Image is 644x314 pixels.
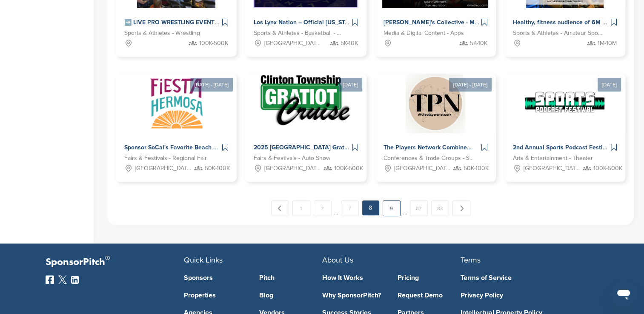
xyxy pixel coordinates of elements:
[464,164,489,173] span: 50K-100K
[314,200,332,216] a: 2
[245,60,366,182] a: [DATE] Sponsorpitch & 2025 [GEOGRAPHIC_DATA] Gratiot Cruise Fairs & Festivals - Auto Show [GEOGRA...
[384,144,467,151] span: The Players Network Combine
[394,164,451,173] span: [GEOGRAPHIC_DATA], [GEOGRAPHIC_DATA]
[524,164,581,173] span: [GEOGRAPHIC_DATA], [GEOGRAPHIC_DATA]
[461,292,586,299] a: Privacy Policy
[593,164,622,173] span: 100K-500K
[199,39,228,48] span: 100K-500K
[384,154,475,163] span: Conferences & Trade Groups - Sports
[124,154,207,163] span: Fairs & Festivals - Regional Fair
[398,292,461,299] a: Request Demo
[362,200,379,215] em: 8
[184,274,247,281] a: Sponsors
[254,29,345,38] span: Sports & Athletes - Basketball - WNBA
[525,74,605,133] img: Sponsorpitch &
[146,74,206,133] img: Sponsorpitch &
[254,154,330,163] span: Fairs & Festivals - Auto Show
[322,274,385,281] a: How It Works
[58,275,67,284] img: Twitter
[504,60,625,182] a: [DATE] Sponsorpitch & 2nd Annual Sports Podcast Festival - [DATE] in [GEOGRAPHIC_DATA], [GEOGRAPH...
[259,292,322,299] a: Blog
[341,200,359,216] a: 7
[184,292,247,299] a: Properties
[190,78,233,91] div: [DATE] - [DATE]
[410,200,428,216] a: 82
[341,39,358,48] span: 5K-10K
[264,164,321,173] span: [GEOGRAPHIC_DATA], [GEOGRAPHIC_DATA]
[264,39,321,48] span: [GEOGRAPHIC_DATA], [GEOGRAPHIC_DATA]
[403,200,407,216] span: …
[334,164,363,173] span: 100K-500K
[124,29,200,38] span: Sports & Athletes - Wrestling
[470,39,487,48] span: 5K-10K
[260,74,352,133] img: Sponsorpitch &
[339,78,362,91] div: [DATE]
[375,60,496,182] a: [DATE] - [DATE] Sponsorpitch & The Players Network Combine Conferences & Trade Groups - Sports [G...
[271,200,289,216] a: ← Previous
[46,256,184,268] p: SponsorPitch
[124,144,277,151] span: Sponsor SoCal's Favorite Beach Festival & Reach 120K+
[461,255,481,265] span: Terms
[383,200,401,216] a: 9
[322,255,353,265] span: About Us
[384,19,512,26] span: [PERSON_NAME]'s Collective - Music Sessions
[46,275,54,284] img: Facebook
[598,78,621,91] div: [DATE]
[259,274,322,281] a: Pitch
[105,253,110,263] span: ®
[254,144,371,151] span: 2025 [GEOGRAPHIC_DATA] Gratiot Cruise
[184,255,223,265] span: Quick Links
[513,154,593,163] span: Arts & Entertainment - Theater
[334,200,338,216] span: …
[513,29,604,38] span: Sports & Athletes - Amateur Sports Leagues
[610,280,637,307] iframe: Button to launch messaging window
[205,164,230,173] span: 50K-100K
[398,274,461,281] a: Pricing
[384,29,464,38] span: Media & Digital Content - Apps
[124,19,355,26] span: ➡️ LIVE PRO WRESTLING EVENTS With - Dominant Championship Wrestling (DCW)!
[116,60,237,182] a: [DATE] - [DATE] Sponsorpitch & Sponsor SoCal's Favorite Beach Festival & Reach 120K+ Fairs & Fest...
[322,292,385,299] a: Why SponsorPitch?
[598,39,617,48] span: 1M-10M
[406,74,465,133] img: Sponsorpitch &
[449,78,492,91] div: [DATE] - [DATE]
[461,274,586,281] a: Terms of Service
[254,19,486,26] span: Los Lynx Nation – Official [US_STATE] Lynx Fan Community Sponsorship Opportunity
[135,164,192,173] span: [GEOGRAPHIC_DATA], [GEOGRAPHIC_DATA]
[452,200,470,216] a: Next →
[431,200,449,216] a: 83
[292,200,310,216] a: 1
